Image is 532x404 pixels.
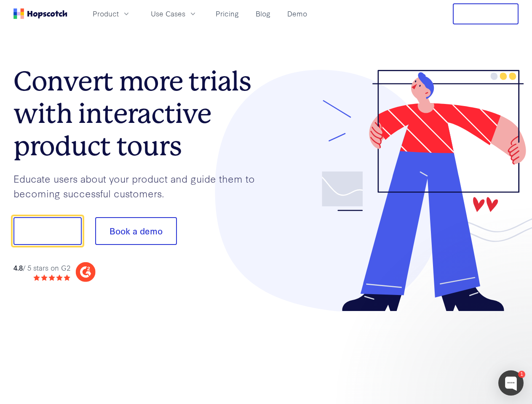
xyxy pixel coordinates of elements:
button: Product [88,7,136,21]
span: Product [93,8,119,19]
span: Use Cases [151,8,185,19]
button: Show me! [13,217,82,245]
a: Pricing [212,7,242,21]
h1: Convert more trials with interactive product tours [13,65,266,162]
a: Demo [284,7,310,21]
a: Blog [252,7,274,21]
div: 1 [518,371,525,378]
div: / 5 stars on G2 [13,263,70,273]
p: Educate users about your product and guide them to becoming successful customers. [13,171,266,200]
button: Free Trial [453,3,519,24]
a: Home [13,8,67,19]
button: Use Cases [146,7,202,21]
strong: 4.8 [13,263,23,272]
button: Book a demo [95,217,177,245]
